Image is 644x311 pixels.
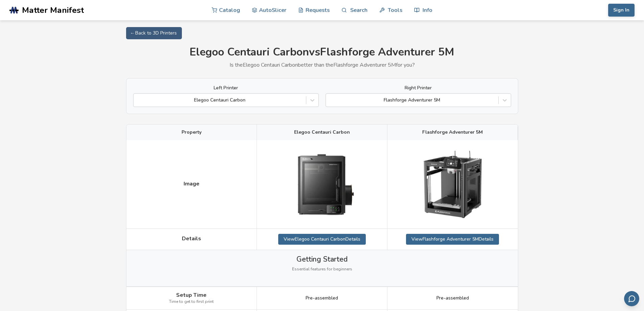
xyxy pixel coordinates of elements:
[137,97,138,103] input: Elegoo Centauri Carbon
[306,295,338,301] span: Pre-assembled
[292,267,352,272] span: Essential features for beginners
[436,295,469,301] span: Pre-assembled
[288,145,356,223] img: Elegoo Centauri Carbon
[296,255,348,263] span: Getting Started
[133,85,319,91] label: Left Printer
[126,27,182,39] a: ← Back to 3D Printers
[326,85,511,91] label: Right Printer
[329,97,331,103] input: Flashforge Adventurer 5M
[624,291,639,306] button: Send feedback via email
[406,234,499,245] a: ViewFlashforge Adventurer 5MDetails
[22,5,84,15] span: Matter Manifest
[184,181,199,187] span: Image
[126,62,518,68] p: Is the Elegoo Centauri Carbon better than the Flashforge Adventurer 5M for you?
[169,299,214,304] span: Time to get to first print
[182,236,201,242] span: Details
[422,130,483,135] span: Flashforge Adventurer 5M
[278,234,366,245] a: ViewElegoo Centauri CarbonDetails
[419,151,486,218] img: Flashforge Adventurer 5M
[294,130,350,135] span: Elegoo Centauri Carbon
[176,292,207,298] span: Setup Time
[608,4,635,17] button: Sign In
[126,46,518,59] h1: Elegoo Centauri Carbon vs Flashforge Adventurer 5M
[182,130,201,135] span: Property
